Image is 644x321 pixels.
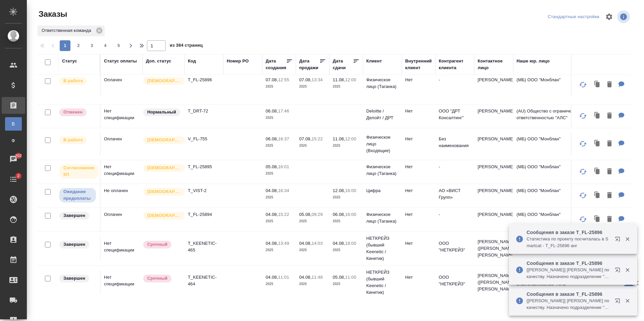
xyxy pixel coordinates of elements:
td: (МБ) ООО "Монблан" [513,160,594,184]
td: Нет спецификации [101,237,143,260]
div: Внутренний клиент [405,58,432,71]
div: Ответственная команда [38,26,105,36]
p: 17:46 [278,108,289,113]
p: 2025 [266,194,292,201]
p: 2025 [299,83,326,90]
button: Клонировать [591,109,604,123]
p: 07.08, [299,136,312,141]
p: АО «ВИСТ Групп» [439,187,471,201]
p: [DEMOGRAPHIC_DATA] [147,165,181,171]
p: 12:00 [345,77,356,82]
div: Выставляется автоматически для первых 3 заказов нового контактного лица. Особое внимание [143,211,181,220]
p: 12.08, [333,188,345,193]
td: [PERSON_NAME] [474,132,513,156]
a: В [5,117,22,131]
td: (МБ) ООО "Монблан" [513,208,594,231]
button: Закрыть [621,267,634,273]
p: 15:22 [278,212,289,217]
div: Номер PO [227,58,249,64]
p: 06.08, [333,212,345,217]
p: T_VIST-2 [188,187,220,194]
button: Закрыть [621,236,634,242]
p: 11:01 [278,275,289,280]
p: 05.08, [266,164,278,169]
p: Нет [405,136,432,142]
p: - [439,211,471,218]
div: Выставляет ПМ после принятия заказа от КМа [59,136,97,145]
p: V_FL-755 [188,136,220,142]
td: Оплачен [101,132,143,156]
p: Ожидание предоплаты [63,188,92,202]
button: 3 [87,40,97,51]
td: [PERSON_NAME] [474,104,513,128]
span: 5 [113,42,124,49]
p: НЕТКРЕЙЗ (бывший Keenetic / Кинетик) [366,269,398,296]
p: 13:49 [278,241,289,246]
p: Ответственная команда [42,27,94,34]
p: T_KEENETIC-464 [188,274,220,287]
td: Не оплачен [101,184,143,208]
p: НЕТКРЕЙЗ (бывший Keenetic / Кинетик) [366,235,398,262]
p: - [439,77,471,83]
p: Нет [405,274,432,281]
div: Выставляет КМ после отмены со стороны клиента. Если уже после запуска – КМ пишет ПМу про отмену, ... [59,108,97,117]
p: 16:01 [278,164,289,169]
p: Завершен [63,212,85,219]
p: 04.08, [299,275,312,280]
p: 06.08, [266,108,278,113]
p: Сообщения в заказе T_FL-25896 [527,229,610,236]
p: 14:03 [312,241,323,246]
p: Без наименования [439,136,471,149]
div: Выставляется автоматически для первых 3 заказов нового контактного лица. Особое внимание [143,77,181,86]
p: [DEMOGRAPHIC_DATA] [147,212,181,219]
button: Удалить [604,189,615,202]
p: Завершен [63,241,85,248]
p: 05.08, [333,275,345,280]
div: Выставляет КМ при направлении счета или после выполнения всех работ/сдачи заказа клиенту. Окончат... [59,240,97,249]
p: T_FL-25895 [188,164,220,170]
button: Удалить [604,109,615,123]
td: (МБ) ООО "Монблан" [513,132,594,156]
p: Физическое лицо (Таганка) [366,77,398,90]
td: (МБ) ООО "Монблан" [513,73,594,97]
div: Выставляется автоматически для первых 3 заказов нового контактного лица. Особое внимание [143,187,181,196]
p: 2025 [266,218,292,225]
div: Код [188,58,196,64]
a: Ф [5,134,22,147]
p: 16:37 [278,136,289,141]
div: Клиент [366,58,382,64]
td: (МБ) ООО "Монблан" [513,184,594,208]
td: [PERSON_NAME] [474,160,513,184]
p: Нет [405,108,432,114]
p: 2025 [333,247,360,254]
p: 04.08, [266,241,278,246]
span: 202 [11,152,26,159]
button: Открыть в новой вкладке [611,294,627,310]
p: 2025 [266,83,292,90]
p: [DEMOGRAPHIC_DATA] [147,188,181,195]
button: Обновить [575,77,591,93]
td: [PERSON_NAME] [474,73,513,97]
span: из 384 страниц [170,41,203,51]
p: Нет [405,77,432,83]
p: T_KEENETIC-465 [188,240,220,254]
div: Наше юр. лицо [517,58,550,64]
p: 09:29 [312,212,323,217]
p: 2025 [333,194,360,201]
p: 12:55 [278,77,289,82]
div: Выставляет КМ при направлении счета или после выполнения всех работ/сдачи заказа клиенту. Окончат... [59,211,97,220]
p: Цифра [366,187,398,194]
p: Нет [405,211,432,218]
td: [PERSON_NAME] [474,184,513,208]
p: [[PERSON_NAME]] [PERSON_NAME] по качеству. Назначено подразделение "Шаблонные документы" [527,297,610,311]
button: Клонировать [591,189,604,202]
p: 13:34 [312,77,323,82]
p: - [439,164,471,170]
p: 04.08, [333,241,345,246]
p: 2025 [299,218,326,225]
span: 2 [73,42,84,49]
p: Завершен [63,275,85,282]
span: Заказы [37,9,67,19]
button: Открыть в новой вкладке [611,263,627,279]
p: Физическое лицо (Таганка) [366,211,398,225]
